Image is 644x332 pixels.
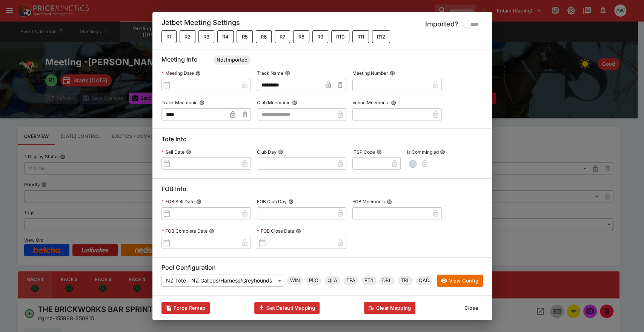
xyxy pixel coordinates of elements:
[186,149,191,154] button: Sell Date
[161,264,483,275] h6: Pool Configuration
[293,30,309,43] button: Not Mapped and Not Imported
[199,100,204,105] button: Track Mnemonic
[398,276,413,285] div: Treble
[257,70,283,76] p: Track Name
[352,99,389,106] p: Venue Mnemonic
[398,277,413,284] span: TBL
[285,71,290,76] button: Track Name
[391,100,396,105] button: Venue Mnemonic
[214,56,251,64] span: Not Imported
[256,30,272,43] button: Not Mapped and Not Imported
[379,277,395,284] span: DBL
[180,30,195,43] button: Not Mapped and Not Imported
[425,20,458,28] h5: Imported?
[198,30,214,43] button: Not Mapped and Not Imported
[161,275,284,287] div: NZ Tote - NZ Gallops/Harness/Greyhounds
[161,302,210,314] button: Clears data required to update with latest templates
[287,277,303,284] span: WIN
[161,228,207,234] p: FOB Complete Date
[352,198,385,205] p: FOB Mnemonic
[407,149,438,155] p: Is Commingled
[195,71,201,76] button: Meeting Date
[306,277,321,284] span: PLC
[296,229,301,234] button: FOB Close Date
[331,30,349,43] button: Not Mapped and Not Imported
[364,302,415,314] button: Clear Mapping
[257,228,294,234] p: FOB Close Date
[416,276,432,285] div: Tote Pool Quaddie
[257,99,290,106] p: Club Mnemonic
[292,100,297,105] button: Club Mnemonic
[161,56,483,68] h6: Meeting Info
[257,198,287,205] p: FOB Club Day
[437,275,483,287] button: View Config
[460,302,483,314] button: Close
[161,185,483,196] h6: FOB Info
[161,99,198,106] p: Track Mnemonic
[288,199,294,204] button: FOB Club Day
[390,71,395,76] button: Meeting Number
[257,149,277,155] p: Club Day
[361,277,376,284] span: FT4
[324,276,340,285] div: Quinella
[217,30,234,43] button: Not Mapped and Not Imported
[387,199,392,204] button: FOB Mnemonic
[237,30,252,43] button: Not Mapped and Not Imported
[377,149,382,154] button: ITSP Code
[306,276,321,285] div: Place
[324,277,340,284] span: QLA
[352,30,369,43] button: Not Mapped and Not Imported
[278,149,283,154] button: Club Day
[372,30,390,43] button: Not Mapped and Not Imported
[379,276,395,285] div: Running Double
[343,277,358,284] span: TFA
[161,30,177,43] button: Not Mapped and Not Imported
[196,199,201,204] button: FOB Sell Date
[440,149,445,154] button: Is Commingled
[287,276,303,285] div: Win
[416,277,432,284] span: QAD
[352,149,375,155] p: ITSP Code
[361,276,376,285] div: First Four
[161,70,194,76] p: Meeting Date
[161,149,184,155] p: Sell Date
[352,70,388,76] p: Meeting Number
[214,56,251,65] div: Meeting Status
[343,276,358,285] div: Trifecta
[275,30,290,43] button: Not Mapped and Not Imported
[254,302,320,314] button: Get Default Mapping Info
[312,30,328,43] button: Not Mapped and Not Imported
[161,198,195,205] p: FOB Sell Date
[161,135,483,146] h6: Tote Info
[161,18,240,30] h5: Jetbet Meeting Settings
[209,229,214,234] button: FOB Complete Date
